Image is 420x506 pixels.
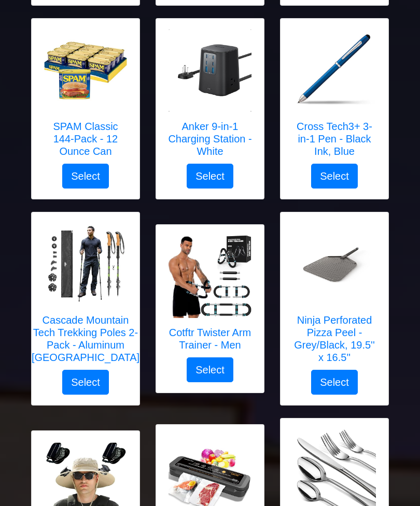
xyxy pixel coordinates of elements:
button: Select [187,358,233,383]
img: Anker 9-in-1 Charging Station - White [169,30,251,112]
a: Cotftr Twister Arm Trainer - Men Cotftr Twister Arm Trainer - Men [166,236,254,358]
h5: Cascade Mountain Tech Trekking Poles 2-Pack - Aluminum [GEOGRAPHIC_DATA] [32,314,139,364]
h5: Ninja Perforated Pizza Peel - Grey/Black, 19.5'' x 16.5'' [291,314,378,364]
a: Cross Tech3+ 3-in-1 Pen - Black Ink, Blue Cross Tech3+ 3-in-1 Pen - Black Ink, Blue [291,30,378,164]
img: Cotftr Twister Arm Trainer - Men [169,236,251,319]
a: Anker 9-in-1 Charging Station - White Anker 9-in-1 Charging Station - White [166,30,254,164]
button: Select [311,164,358,189]
h5: SPAM Classic 144-Pack - 12 Ounce Can [42,121,129,158]
a: SPAM Classic 144-Pack - 12 Ounce Can SPAM Classic 144-Pack - 12 Ounce Can [42,30,129,164]
img: Cross Tech3+ 3-in-1 Pen - Black Ink, Blue [293,30,376,112]
h5: Cross Tech3+ 3-in-1 Pen - Black Ink, Blue [291,121,378,158]
h5: Cotftr Twister Arm Trainer - Men [166,327,254,352]
button: Select [311,370,358,395]
img: Ninja Perforated Pizza Peel - Grey/Black, 19.5'' x 16.5'' [293,223,376,306]
a: Ninja Perforated Pizza Peel - Grey/Black, 19.5'' x 16.5'' Ninja Perforated Pizza Peel - Grey/Blac... [291,223,378,370]
button: Select [62,370,109,395]
button: Select [187,164,233,189]
button: Select [62,164,109,189]
a: Cascade Mountain Tech Trekking Poles 2-Pack - Aluminum Cork Cascade Mountain Tech Trekking Poles ... [32,223,139,370]
h5: Anker 9-in-1 Charging Station - White [166,121,254,158]
img: Cascade Mountain Tech Trekking Poles 2-Pack - Aluminum Cork [44,223,127,306]
img: SPAM Classic 144-Pack - 12 Ounce Can [44,30,127,112]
